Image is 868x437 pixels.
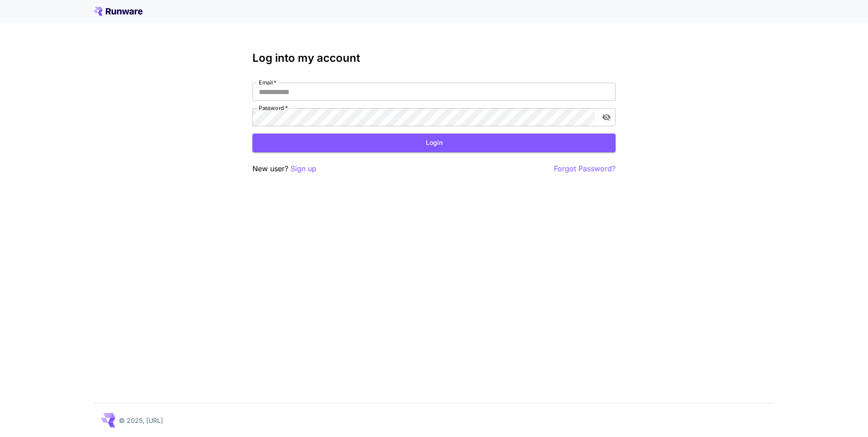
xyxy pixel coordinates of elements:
button: Login [252,134,616,152]
label: Email [259,79,276,86]
p: New user? [252,163,316,174]
h3: Log into my account [252,52,616,65]
button: toggle password visibility [598,109,615,125]
button: Sign up [291,163,316,174]
p: © 2025, [URL] [119,416,163,425]
button: Forgot Password? [554,163,616,174]
label: Password [259,104,288,112]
